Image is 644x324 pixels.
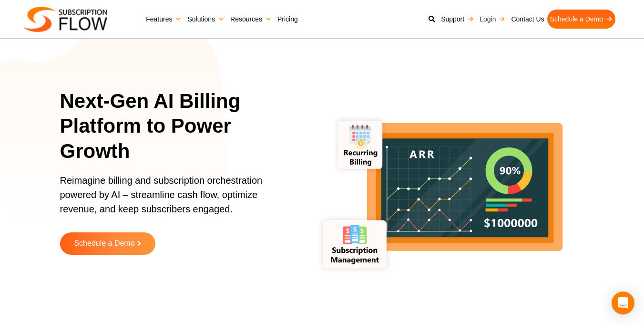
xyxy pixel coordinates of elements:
a: Support [438,10,477,29]
a: Features [143,10,184,29]
a: Solutions [184,10,227,29]
a: Pricing [275,10,301,29]
div: Open Intercom Messenger [612,292,634,314]
span: Schedule a Demo [74,240,134,248]
a: Resources [227,10,275,29]
a: Login [477,10,508,29]
a: Contact Us [508,10,547,29]
p: Reimagine billing and subscription orchestration powered by AI – streamline cash flow, optimize r... [60,173,286,226]
h1: Next-Gen AI Billing Platform to Power Growth [60,89,297,164]
a: Schedule a Demo [547,10,615,29]
a: Schedule a Demo [60,232,155,255]
img: Subscriptionflow [24,7,107,32]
